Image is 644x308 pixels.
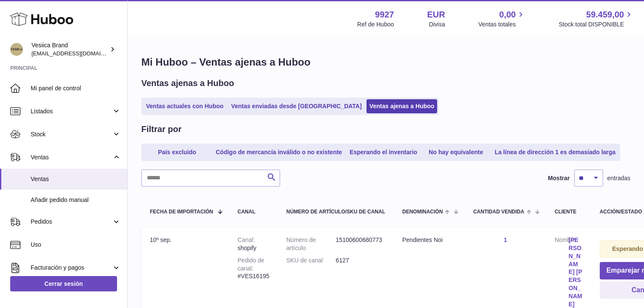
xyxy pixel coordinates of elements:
h2: Filtrar por [141,124,181,135]
a: Ventas actuales con Huboo [143,99,226,113]
span: Stock [31,130,112,138]
div: Número de artículo/SKU de canal [286,209,385,215]
span: Pedidos [31,218,112,226]
span: Mi panel de control [31,84,121,92]
span: Facturación y pagos [31,264,112,272]
a: 0,00 Ventas totales [478,9,526,29]
a: 59.459,00 Stock total DISPONIBLE [559,9,634,29]
strong: EUR [427,9,445,20]
a: País excluido [143,145,211,159]
img: logistic@vesiica.com [10,43,23,56]
a: La línea de dirección 1 es demasiado larga [492,145,618,159]
div: #VES16195 [238,256,269,281]
div: shopify [238,236,269,252]
label: Mostrar [548,174,570,182]
a: Ventas ajenas a Huboo [366,99,438,113]
strong: Canal [238,236,255,243]
div: Vesiica Brand [31,41,108,58]
a: Esperando el inventario [346,145,420,159]
div: Pendientes Noi [402,236,456,244]
span: Listados [31,107,112,115]
dt: Número de artículo [286,236,336,252]
a: 1 [504,236,507,243]
h2: Ventas ajenas a Huboo [141,78,234,89]
dd: 6127 [336,256,385,265]
dd: 15100600680773 [336,236,385,252]
div: Ref de Huboo [357,20,394,29]
span: Añadir pedido manual [31,196,121,204]
a: Cerrar sesión [10,276,117,291]
span: Fecha de importación [150,209,213,215]
h1: Mi Huboo – Ventas ajenas a Huboo [141,55,630,69]
div: Cliente [555,209,583,215]
strong: Pedido de canal [238,257,264,272]
strong: 9927 [375,9,394,20]
div: Divisa [429,20,445,29]
div: Canal [238,209,269,215]
span: entradas [607,174,630,182]
span: 0,00 [499,9,516,20]
span: Cantidad vendida [473,209,524,215]
span: Ventas [31,153,112,161]
span: Uso [31,241,121,249]
a: Ventas enviadas desde [GEOGRAPHIC_DATA] [228,99,365,113]
span: Ventas [31,175,121,183]
a: Código de mercancía inválido o no existente [213,145,345,159]
span: 59.459,00 [586,9,624,20]
span: Stock total DISPONIBLE [559,20,634,29]
a: No hay equivalente [422,145,490,159]
span: Denominación [402,209,443,215]
span: Ventas totales [478,20,526,29]
span: [EMAIL_ADDRESS][DOMAIN_NAME] [31,50,125,57]
dt: SKU de canal [286,256,336,265]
